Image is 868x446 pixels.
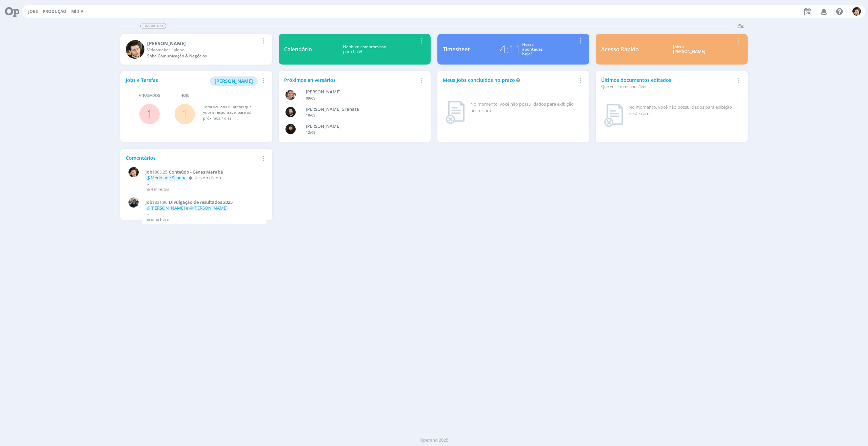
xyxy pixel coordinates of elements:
a: V[PERSON_NAME]Videomaker - plenoSobe Comunicação & Negócios [120,34,272,65]
span: [PERSON_NAME] [215,78,253,84]
button: V [852,5,861,17]
button: Produção [41,9,68,14]
a: Job1821.96Divulgação de resultados 2025 [145,200,263,205]
div: Sobe Comunicação & Negócios [147,53,259,59]
img: dashboard_not_found.png [446,101,465,124]
img: L [285,124,296,134]
span: Atrasados [139,93,160,99]
div: Luana da Silva de Andrade [306,123,415,130]
span: @[PERSON_NAME] [146,205,185,211]
span: 12/09 [306,130,315,135]
div: Últimos documentos editados [601,76,734,90]
span: há uma hora [145,217,169,222]
button: [PERSON_NAME] [210,76,258,86]
img: M [129,197,139,208]
a: Mídia [71,8,83,14]
div: Total de Jobs e Tarefas que você é responsável para os próximos 7 dias [203,104,260,121]
div: Vinícius Marques [147,40,259,47]
span: Divulgação de resultados 2025 [169,199,233,205]
div: Nenhum compromisso para hoje! [312,44,417,54]
img: dashboard_not_found.png [604,104,623,127]
a: [PERSON_NAME] [210,77,258,84]
img: V [852,7,861,16]
div: Meus Jobs concluídos no prazo [443,76,576,84]
a: 1 [146,107,153,121]
a: 1 [182,107,188,121]
div: Que você é responsável [601,84,734,90]
img: V [126,40,144,59]
img: B [285,107,296,117]
span: 09/09 [306,95,315,101]
button: Jobs [26,9,40,14]
u: resultados programados. [168,216,223,222]
div: No momento, você não possui dados para exibição neste card. [470,101,581,114]
a: Job1863.25Conteúdo - Cenas Marabá [145,170,263,175]
div: Jobs e Tarefas [126,76,259,86]
span: há 4 minutos [145,186,169,192]
img: V [129,167,139,177]
p: e [145,206,263,211]
span: Hoje [180,93,189,99]
span: Conteúdo - Cenas Marabá [169,169,223,175]
span: 6 [217,104,219,109]
div: Acesso Rápido [601,45,639,53]
div: Timesheet [443,45,470,53]
span: @[PERSON_NAME] [189,205,228,211]
button: Mídia [69,9,85,14]
div: Horas apontadas hoje! [522,42,543,57]
div: Próximos aniversários [284,76,417,84]
span: 10/09 [306,112,315,118]
a: Timesheet4:11Horasapontadashoje! [437,34,589,65]
div: Calendário [284,45,312,53]
img: A [285,90,296,100]
div: Aline Beatriz Jackisch [306,89,415,95]
span: 1863.25 [152,169,167,175]
span: @Meridiane Schena [146,175,186,181]
div: No momento, você não possui dados para exibição neste card. [629,104,739,117]
a: Produção [43,8,66,14]
div: Videomaker - pleno [147,47,259,53]
a: Jobs [28,8,38,14]
div: 4:11 [500,41,521,57]
div: Comentários [126,154,259,161]
p: ajustes do cliente: [145,175,263,181]
div: Bruno Corralo Granata [306,106,415,113]
div: Jobs > [PERSON_NAME] [644,44,734,54]
span: Dashboard [140,23,166,29]
span: 1821.96 [152,199,167,205]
